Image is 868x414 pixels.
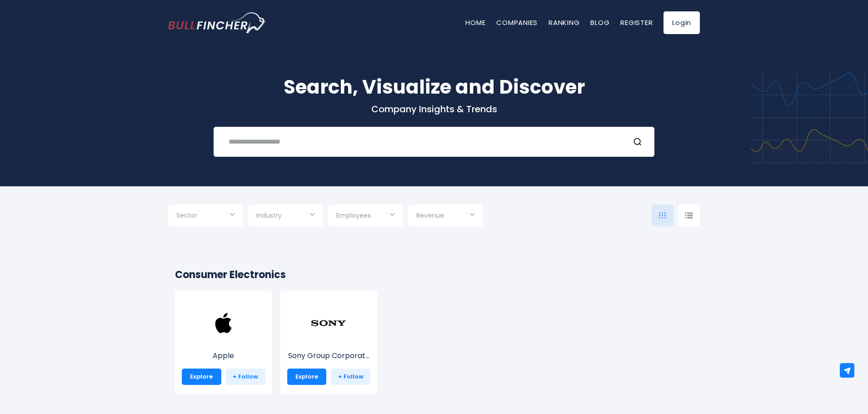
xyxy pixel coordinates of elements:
[336,208,394,224] input: Selection
[287,350,371,361] p: Sony Group Corporation
[416,208,474,224] input: Selection
[465,18,485,27] a: Home
[205,305,242,341] img: AAPL.png
[168,103,700,115] p: Company Insights & Trends
[549,18,579,27] a: Ranking
[590,18,609,27] a: Blog
[182,350,265,361] p: Apple
[168,12,266,33] img: Bullfincher logo
[175,267,693,282] h2: Consumer Electronics
[336,211,371,219] span: Employees
[182,369,221,385] a: Explore
[620,18,653,27] a: Register
[496,18,538,27] a: Companies
[256,208,314,224] input: Selection
[331,369,370,385] a: + Follow
[256,211,282,219] span: Industry
[176,211,197,219] span: Sector
[310,305,347,341] img: SONY.png
[182,322,265,361] a: Apple
[287,369,327,385] a: Explore
[659,212,666,219] img: icon-comp-grid.svg
[633,136,645,148] button: Search
[685,212,693,219] img: icon-comp-list-view.svg
[287,322,371,361] a: Sony Group Corporat...
[168,73,700,101] h1: Search, Visualize and Discover
[663,11,700,34] a: Login
[176,208,234,224] input: Selection
[226,369,265,385] a: + Follow
[168,12,266,33] a: Go to homepage
[416,211,444,219] span: Revenue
